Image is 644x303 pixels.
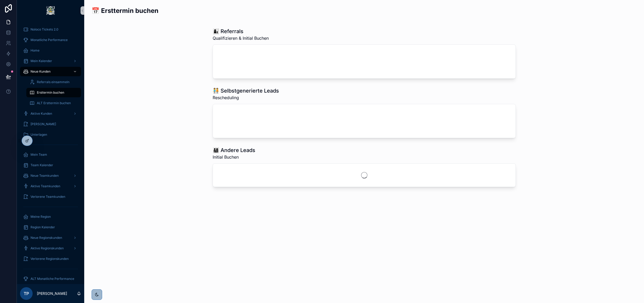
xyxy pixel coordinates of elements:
a: Verlorene Teamkunden [20,192,81,201]
a: Ersttermin buchen [26,88,81,97]
img: App logo [46,6,55,15]
p: [PERSON_NAME] [37,291,67,296]
span: Mein Team [31,153,47,157]
a: Neue Regionskunden [20,233,81,243]
span: Unterlagen [31,133,47,137]
div: scrollable content [17,21,84,284]
span: Verlorene Regionskunden [31,257,69,261]
span: Ersttermin buchen [37,90,64,95]
a: ALT Monatliche Performance [20,274,81,284]
a: [PERSON_NAME] [20,119,81,129]
span: Neue Regionskunden [31,236,62,240]
a: Neue Teamkunden [20,171,81,180]
span: Qualifizieren & Initial Buchen [213,35,269,41]
a: Verlorene Regionskunden [20,254,81,264]
a: Mein Team [20,150,81,159]
span: Aktive Teamkunden [31,184,60,188]
h1: 👩‍👦 Referrals [213,28,269,35]
a: Aktive Teamkunden [20,181,81,191]
span: ALT Ersttermin buchen [37,101,71,105]
span: Region Kalender [31,225,55,229]
h2: 📅 Ersttermin buchen [92,6,158,15]
a: Meine Region [20,212,81,221]
span: Team Kalender [31,163,53,167]
a: Aktive Kunden [20,109,81,118]
a: Mein Kalender [20,56,81,66]
span: Aktive Regionskunden [31,246,64,250]
a: Unterlagen [20,130,81,139]
a: Monatliche Performance [20,35,81,45]
span: Initial Buchen [213,154,255,160]
span: Monatliche Performance [31,38,68,42]
h1: 🧑‍🤝‍🧑 Selbstgenerierte Leads [213,87,279,94]
span: Rescheduling [213,94,279,101]
span: Home [31,48,39,53]
a: Aktive Regionskunden [20,244,81,253]
span: Mein Kalender [31,59,52,63]
span: ALT Monatliche Performance [31,277,74,281]
span: Verlorene Teamkunden [31,195,65,199]
a: Referrals einsammeln [26,77,81,87]
span: Neue Teamkunden [31,174,59,178]
span: Referrals einsammeln [37,80,69,84]
h1: 👨‍👩‍👧‍👦 Andere Leads [213,147,255,154]
span: Noloco Tickets 2.0 [31,27,58,32]
span: [PERSON_NAME] [31,122,56,126]
span: Neue Kunden [31,69,51,74]
span: Meine Region [31,215,51,219]
a: Noloco Tickets 2.0 [20,25,81,34]
span: Aktive Kunden [31,112,52,116]
a: ALT Ersttermin buchen [26,98,81,108]
a: Home [20,46,81,55]
span: TP [24,290,29,297]
a: Team Kalender [20,160,81,170]
a: Region Kalender [20,223,81,232]
a: Neue Kunden [20,67,81,76]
